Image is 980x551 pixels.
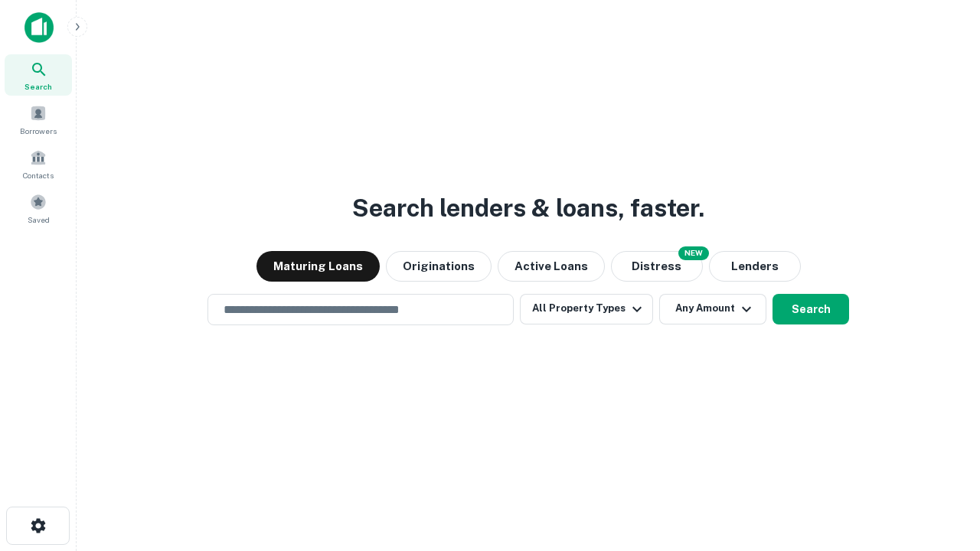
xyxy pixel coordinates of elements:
iframe: Chat Widget [903,429,980,502]
img: capitalize-icon.png [24,12,54,43]
button: Lenders [709,251,801,282]
a: Borrowers [5,99,72,140]
button: All Property Types [520,294,653,324]
button: Any Amount [659,294,766,324]
span: Contacts [23,169,54,181]
span: Saved [28,214,50,226]
div: NEW [678,246,709,260]
button: Originations [386,251,492,282]
a: Saved [5,187,72,229]
a: Search [5,54,72,96]
button: Active Loans [498,251,605,282]
button: Search distressed loans with lien and other non-mortgage details. [611,251,703,282]
button: Maturing Loans [256,251,380,282]
a: Contacts [5,143,72,184]
span: Borrowers [20,125,57,137]
span: Search [24,80,52,93]
button: Search [773,294,849,324]
h3: Search lenders & loans, faster. [352,190,704,227]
